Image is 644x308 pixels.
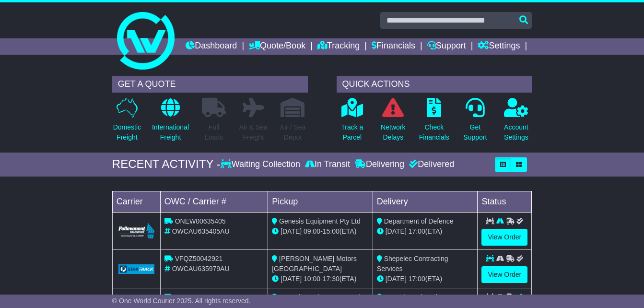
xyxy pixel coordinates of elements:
a: DomesticFreight [113,97,141,148]
p: Get Support [463,122,487,142]
div: Waiting Collection [221,159,303,170]
a: NetworkDelays [380,97,406,148]
span: 09:00 [304,227,320,235]
div: Delivering [352,159,407,170]
td: Carrier [112,191,160,212]
div: RECENT ACTIVITY - [112,157,221,171]
span: ONEW00635405 [175,217,226,225]
a: Tracking [317,38,360,55]
a: Dashboard [186,38,237,55]
a: Quote/Book [249,38,305,55]
span: [DATE] [281,227,302,235]
a: InternationalFreight [152,97,189,148]
p: Domestic Freight [113,122,141,142]
div: Delivered [407,159,454,170]
span: Genesis Equipment Pty Ltd [279,217,361,225]
div: - (ETA) [272,226,369,237]
span: Genesis Equipment Pty Ltd [279,293,361,301]
td: Status [478,191,532,212]
a: View Order [481,229,527,246]
p: Track a Parcel [341,122,363,142]
p: International Freight [152,122,189,142]
div: (ETA) [377,274,474,284]
p: Full Loads [202,122,226,142]
img: GetCarrierServiceLogo [118,264,154,274]
span: Shepelec Contracting Services [377,255,448,272]
div: GET A QUOTE [112,76,308,93]
img: Followmont_Transport.png [118,223,154,239]
td: Delivery [373,191,478,212]
span: © One World Courier 2025. All rights reserved. [112,297,251,305]
a: Support [427,38,466,55]
a: View Order [481,266,527,283]
span: OWCAU635979AU [172,265,230,272]
a: CheckFinancials [419,97,450,148]
a: Financials [372,38,415,55]
p: Account Settings [504,122,528,142]
p: Check Financials [419,122,449,142]
a: Settings [478,38,520,55]
a: GetSupport [463,97,487,148]
span: OWS000634534 [175,293,225,301]
span: Convair Engineering [384,293,445,301]
span: VFQZ50042921 [175,255,223,262]
div: In Transit [303,159,352,170]
td: Pickup [268,191,373,212]
td: OWC / Carrier # [160,191,268,212]
span: [PERSON_NAME] Motors [GEOGRAPHIC_DATA] [272,255,357,272]
a: Track aParcel [340,97,363,148]
span: 15:00 [323,227,340,235]
p: Air & Sea Freight [239,122,268,142]
div: - (ETA) [272,274,369,284]
a: AccountSettings [503,97,529,148]
span: [DATE] [281,275,302,283]
span: 17:00 [409,227,425,235]
span: [DATE] [386,275,407,283]
p: Network Delays [381,122,405,142]
span: 10:00 [304,275,320,283]
span: Department of Defence [384,217,454,225]
span: [DATE] [386,227,407,235]
div: (ETA) [377,226,474,237]
span: OWCAU635405AU [172,227,230,235]
p: Air / Sea Depot [280,122,306,142]
span: 17:00 [409,275,425,283]
span: 17:30 [323,275,340,283]
div: QUICK ACTIONS [337,76,532,93]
